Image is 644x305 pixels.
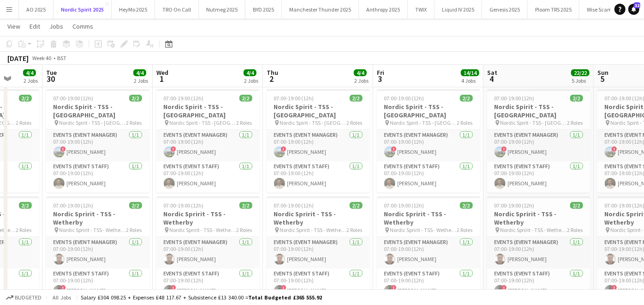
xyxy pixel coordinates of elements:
[54,0,112,18] button: Nordic Spirit 2025
[129,95,142,102] span: 2/2
[156,268,260,300] app-card-role: Events (Event Staff)1/107:00-19:00 (12h)![PERSON_NAME]
[487,68,497,77] span: Sat
[267,130,370,161] app-card-role: Events (Event Manager)1/107:00-19:00 (12h)![PERSON_NAME]
[60,285,66,291] span: !
[46,196,149,300] app-job-card: 07:00-19:00 (12h)2/2Nordic Spririt - TSS - Wetherby Nordic Spririt - TSS - Wetherby2 RolesEvents ...
[267,210,370,226] h3: Nordic Spririt - TSS - Wetherby
[460,95,473,102] span: 2/2
[267,68,278,77] span: Thu
[501,146,507,152] span: !
[274,95,314,102] span: 07:00-19:00 (12h)
[244,77,258,84] div: 2 Jobs
[46,237,149,268] app-card-role: Events (Event Manager)1/107:00-19:00 (12h)[PERSON_NAME]
[280,226,347,233] span: Nordic Spririt - TSS - Wetherby
[528,0,579,18] button: Ploom TRS 2025
[129,202,142,209] span: 2/2
[487,103,590,119] h3: Nordic Spirit - TSS - [GEOGRAPHIC_DATA]
[237,119,252,126] span: 2 Roles
[156,210,260,226] h3: Nordic Spririt - TSS - Wetherby
[54,202,94,209] span: 07:00-19:00 (12h)
[69,20,97,32] a: Comms
[377,268,480,300] app-card-role: Events (Event Staff)1/107:00-19:00 (12h)![PERSON_NAME]
[377,161,480,193] app-card-role: Events (Event Staff)1/107:00-19:00 (12h)[PERSON_NAME]
[23,69,36,76] span: 4/4
[391,285,397,291] span: !
[46,20,67,32] a: Jobs
[487,130,590,161] app-card-role: Events (Event Manager)1/107:00-19:00 (12h)![PERSON_NAME]
[267,89,370,193] app-job-card: 07:00-19:00 (12h)2/2Nordic Spirit - TSS - [GEOGRAPHIC_DATA] Nordic Spirit - TSS - [GEOGRAPHIC_DAT...
[237,226,252,233] span: 2 Roles
[487,237,590,268] app-card-role: Events (Event Manager)1/107:00-19:00 (12h)[PERSON_NAME]
[199,0,245,18] button: Nutmeg 2025
[265,73,278,84] span: 2
[377,68,384,77] span: Fri
[156,161,260,193] app-card-role: Events (Event Staff)1/107:00-19:00 (12h)[PERSON_NAME]
[612,146,617,152] span: !
[244,69,256,76] span: 4/4
[112,0,155,18] button: HeyMo 2025
[501,119,567,126] span: Nordic Spirit - TSS - [GEOGRAPHIC_DATA]
[19,95,32,102] span: 2/2
[156,68,168,77] span: Wed
[495,95,535,102] span: 07:00-19:00 (12h)
[156,196,260,300] app-job-card: 07:00-19:00 (12h)2/2Nordic Spririt - TSS - Wetherby Nordic Spririt - TSS - Wetherby2 RolesEvents ...
[282,0,359,18] button: Manchester Thunder 2025
[628,4,639,15] a: 32
[482,0,528,18] button: Genesis 2025
[72,22,93,30] span: Comms
[7,54,29,63] div: [DATE]
[570,95,583,102] span: 2/2
[4,20,24,32] a: View
[377,89,480,193] div: 07:00-19:00 (12h)2/2Nordic Spirit - TSS - [GEOGRAPHIC_DATA] Nordic Spirit - TSS - [GEOGRAPHIC_DAT...
[46,89,149,193] app-job-card: 07:00-19:00 (12h)2/2Nordic Spirit - TSS - [GEOGRAPHIC_DATA] Nordic Spirit - TSS - [GEOGRAPHIC_DAT...
[281,285,286,291] span: !
[408,0,435,18] button: TWIX
[49,22,63,30] span: Jobs
[46,130,149,161] app-card-role: Events (Event Manager)1/107:00-19:00 (12h)![PERSON_NAME]
[487,89,590,193] app-job-card: 07:00-19:00 (12h)2/2Nordic Spirit - TSS - [GEOGRAPHIC_DATA] Nordic Spirit - TSS - [GEOGRAPHIC_DAT...
[634,2,640,8] span: 32
[347,119,363,126] span: 2 Roles
[384,202,424,209] span: 07:00-19:00 (12h)
[170,226,237,233] span: Nordic Spririt - TSS - Wetherby
[156,130,260,161] app-card-role: Events (Event Manager)1/107:00-19:00 (12h)![PERSON_NAME]
[19,202,32,209] span: 2/2
[280,119,347,126] span: Nordic Spirit - TSS - [GEOGRAPHIC_DATA]
[170,119,237,126] span: Nordic Spirit - TSS - [GEOGRAPHIC_DATA]
[133,69,146,76] span: 4/4
[239,202,252,209] span: 2/2
[24,77,38,84] div: 2 Jobs
[267,103,370,119] h3: Nordic Spirit - TSS - [GEOGRAPHIC_DATA]
[239,95,252,102] span: 2/2
[347,226,363,233] span: 2 Roles
[487,210,590,226] h3: Nordic Spririt - TSS - Wetherby
[377,130,480,161] app-card-role: Events (Event Manager)1/107:00-19:00 (12h)![PERSON_NAME]
[390,226,457,233] span: Nordic Spririt - TSS - Wetherby
[126,119,142,126] span: 2 Roles
[5,293,43,303] button: Budgeted
[60,119,126,126] span: Nordic Spirit - TSS - [GEOGRAPHIC_DATA]
[579,0,620,18] button: Wise Scam
[597,68,608,77] span: Sun
[45,73,57,84] span: 30
[570,202,583,209] span: 2/2
[30,22,40,30] span: Edit
[54,95,94,102] span: 07:00-19:00 (12h)
[457,226,473,233] span: 2 Roles
[501,226,567,233] span: Nordic Spririt - TSS - Wetherby
[156,89,260,193] app-job-card: 07:00-19:00 (12h)2/2Nordic Spirit - TSS - [GEOGRAPHIC_DATA] Nordic Spirit - TSS - [GEOGRAPHIC_DAT...
[377,196,480,300] app-job-card: 07:00-19:00 (12h)2/2Nordic Spririt - TSS - Wetherby Nordic Spririt - TSS - Wetherby2 RolesEvents ...
[495,202,535,209] span: 07:00-19:00 (12h)
[384,95,424,102] span: 07:00-19:00 (12h)
[156,103,260,119] h3: Nordic Spirit - TSS - [GEOGRAPHIC_DATA]
[354,77,369,84] div: 2 Jobs
[567,226,583,233] span: 2 Roles
[126,226,142,233] span: 2 Roles
[377,103,480,119] h3: Nordic Spirit - TSS - [GEOGRAPHIC_DATA]
[46,161,149,193] app-card-role: Events (Event Staff)1/107:00-19:00 (12h)[PERSON_NAME]
[487,268,590,300] app-card-role: Events (Event Staff)1/107:00-19:00 (12h)![PERSON_NAME]
[267,196,370,300] app-job-card: 07:00-19:00 (12h)2/2Nordic Spririt - TSS - Wetherby Nordic Spririt - TSS - Wetherby2 RolesEvents ...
